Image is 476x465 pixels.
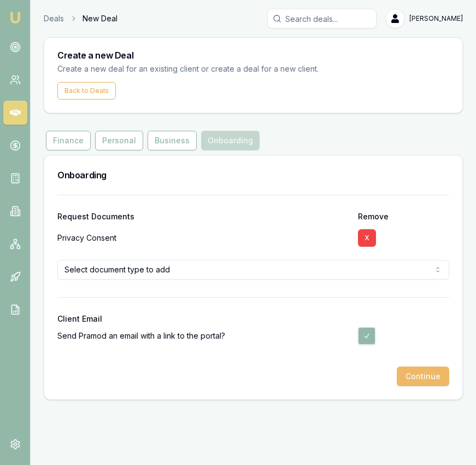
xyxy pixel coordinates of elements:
[83,13,117,24] span: New Deal
[409,14,463,23] span: [PERSON_NAME]
[267,9,377,28] input: Search deals
[57,213,349,220] div: Request Documents
[95,131,143,150] button: Personal
[57,315,449,323] div: Client Email
[44,13,64,24] a: Deals
[358,213,449,220] div: Remove
[57,168,449,182] h3: Onboarding
[57,330,225,341] label: Send Pramod an email with a link to the portal?
[57,63,337,75] p: Create a new deal for an existing client or create a deal for a new client.
[9,11,22,24] img: emu-icon-u.png
[57,225,349,251] div: Privacy Consent
[358,229,376,247] button: X
[57,51,449,60] h3: Create a new Deal
[397,367,449,386] button: Continue
[57,82,116,100] button: Back to Deals
[148,131,197,150] button: Business
[46,131,91,150] button: Finance
[44,13,117,24] nav: breadcrumb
